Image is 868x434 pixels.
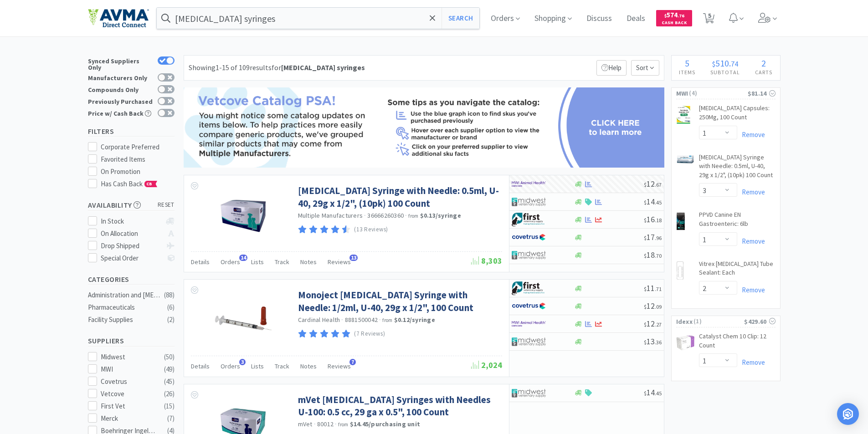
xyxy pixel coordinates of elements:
[408,213,418,219] span: from
[164,401,175,412] div: ( 15 )
[88,109,153,117] div: Price w/ Cash Back
[251,362,264,370] span: Lists
[644,336,662,347] span: 13
[644,181,647,188] span: $
[349,255,358,261] span: 13
[281,63,365,72] strong: [MEDICAL_DATA] syringes
[101,376,157,387] div: Covetrus
[703,68,748,77] h4: Subtotal
[837,403,859,425] div: Open Intercom Messenger
[688,89,747,98] span: ( 4 )
[644,179,662,189] span: 12
[101,142,175,153] div: Corporate Preferred
[737,237,765,245] a: Remove
[88,56,153,71] div: Synced Suppliers Only
[656,6,692,31] a: $574.76Cash Back
[699,260,776,281] a: Vitrex [MEDICAL_DATA] Tube Sealant: Each
[350,420,421,428] strong: $14.45 / purchasing unit
[101,179,158,188] span: Has Cash Back
[275,362,289,370] span: Track
[644,321,647,328] span: $
[644,252,647,259] span: $
[655,235,662,241] span: . 96
[88,97,153,105] div: Previously Purchased
[676,212,685,230] img: cf101943c4544e2ebaf41e87b3467b91_10955.png
[101,154,175,165] div: Favorited Items
[623,15,649,23] a: Deals
[644,286,647,292] span: $
[672,68,703,77] h4: Items
[158,200,175,210] span: reset
[699,104,776,125] a: [MEDICAL_DATA] Capsules: 250Mg, 100 Count
[272,63,365,72] span: for
[239,359,246,365] span: 3
[88,302,162,313] div: Pharmaceuticals
[655,286,662,292] span: . 71
[167,413,175,424] div: ( 7 )
[164,376,175,387] div: ( 45 )
[275,258,289,266] span: Track
[655,199,662,206] span: . 45
[655,181,662,188] span: . 67
[678,13,684,19] span: . 76
[655,321,662,328] span: . 27
[512,335,546,348] img: 4dd14cff54a648ac9e977f0c5da9bc2e_5.png
[164,388,175,399] div: ( 26 )
[512,317,546,331] img: f6b2451649754179b5b4e0c70c3f7cb0_2.png
[712,59,715,68] span: $
[699,210,776,232] a: PPVD Canine EN Gastroenteric: 6lb
[354,225,388,235] p: (13 Reviews)
[300,362,317,370] span: Notes
[101,228,161,239] div: On Allocation
[328,362,351,370] span: Reviews
[88,200,175,210] h5: Availability
[101,253,161,264] div: Special Order
[341,316,343,324] span: ·
[748,68,780,77] h4: Carts
[167,302,175,313] div: ( 6 )
[737,358,765,367] a: Remove
[644,214,662,225] span: 16
[644,232,662,242] span: 17
[239,255,247,261] span: 14
[662,20,687,26] span: Cash Back
[101,352,157,363] div: Midwest
[655,303,662,310] span: . 09
[88,9,149,28] img: e4e33dab9f054f5782a47901c742baa9_102.png
[164,290,175,301] div: ( 88 )
[314,420,316,428] span: ·
[221,362,240,370] span: Orders
[298,211,363,220] a: Multiple Manufacturers
[298,289,500,314] a: Monoject [MEDICAL_DATA] Syringe with Needle: 1/2ml, U-40, 29g x 1/2", 100 Count
[512,195,546,209] img: 4dd14cff54a648ac9e977f0c5da9bc2e_5.png
[101,166,175,177] div: On Promotion
[394,316,435,324] strong: $0.12 / syringe
[328,258,351,266] span: Reviews
[88,274,175,285] h5: Categories
[300,258,317,266] span: Notes
[157,8,480,29] input: Search by item, sku, manufacturer, ingredient, size...
[731,59,738,68] span: 74
[631,60,659,76] span: Sort
[298,393,500,419] a: mVet [MEDICAL_DATA] Syringes with Needles U-100: 0.5 cc, 29 ga x 0.5", 100 Count
[744,317,775,327] div: $429.60
[512,230,546,244] img: 77fca1acd8b6420a9015268ca798ef17_1.png
[214,184,273,244] img: 9fd01e2a52df4d30af902b14a1019e30_408812.jpeg
[184,87,664,168] img: 08edbb005b234df882a22db34cb3bd36.png
[676,334,694,352] img: 64c71f5dfc9744d382696867a98dfc87_175106.png
[512,281,546,295] img: 67d67680309e4a0bb49a5ff0391dcc42_6.png
[644,283,662,293] span: 11
[471,360,502,370] span: 2,024
[471,255,502,266] span: 8,303
[737,188,765,196] a: Remove
[420,211,461,220] strong: $0.13 / syringe
[676,155,694,164] img: f33281734e47471bbac7ffec2c3db54b_6984.png
[655,252,662,259] span: . 70
[664,10,684,19] span: 574
[101,216,161,227] div: In Stock
[88,73,153,81] div: Manufacturers Only
[512,299,546,313] img: 77fca1acd8b6420a9015268ca798ef17_1.png
[88,85,153,93] div: Compounds Only
[345,316,378,324] span: 8881500042
[748,88,776,98] div: $81.14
